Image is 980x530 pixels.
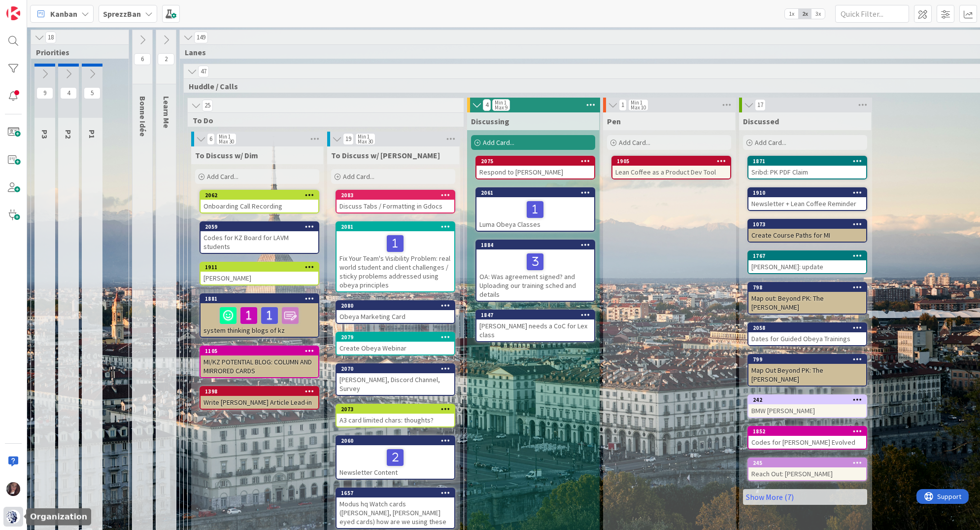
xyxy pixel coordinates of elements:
div: 2070 [341,365,454,372]
div: 2080Obeya Marketing Card [337,301,454,323]
span: Priorities [36,47,116,57]
span: 1 [619,99,627,111]
span: 6 [134,53,151,65]
input: Quick Filter... [835,5,909,23]
span: To Discuss w/ Jim [331,150,440,160]
div: 1767 [748,251,866,260]
div: 1105MI/KZ POTENTIAL BLOG: COLUMN AND MIRRORED CARDS [201,347,318,377]
h5: Organization [30,512,87,522]
div: Max 30 [358,139,373,144]
div: 2059 [201,222,318,231]
img: Visit kanbanzone.com [6,6,20,20]
span: 149 [194,32,208,43]
div: 2075 [476,157,594,166]
span: Support [21,1,45,13]
div: Fix Your Team's Visibility Problem: real world student and client challenges / sticky problems ad... [337,231,454,291]
div: [PERSON_NAME] needs a CoC for Lex class [476,319,594,341]
div: 2059 [205,223,318,230]
div: 1881system thinking blogs of kz [201,294,318,337]
div: Modus hq Watch cards ([PERSON_NAME], [PERSON_NAME] eyed cards) how are we using these [337,497,454,528]
div: 2070 [337,364,454,373]
span: Add Card... [207,172,238,181]
div: Min 1 [358,134,370,139]
div: 1884OA: Was agreement signed? and Uploading our training sched and details [476,241,594,301]
div: system thinking blogs of kz [201,303,318,337]
div: 1884 [481,242,594,248]
div: 2059Codes for KZ Board for LAVM students [201,222,318,253]
div: Min 1 [631,100,642,105]
div: 1847[PERSON_NAME] needs a CoC for Lex class [476,311,594,341]
div: 2083 [341,192,454,199]
div: Min 1 [495,100,507,105]
span: Learn Me [162,96,171,128]
div: 798Map out: Beyond PK: The [PERSON_NAME] [748,283,866,314]
span: Kanban [50,8,77,20]
div: 799 [753,356,866,363]
div: BMW [PERSON_NAME] [748,404,866,417]
div: 245 [753,459,866,466]
div: Dates for Guided Obeya Trainings [748,332,866,345]
div: 2058 [748,323,866,332]
span: 1x [785,9,798,19]
span: 4 [483,99,491,111]
div: Create Obeya Webinar [337,342,454,354]
span: 2 [158,53,174,65]
div: 1657Modus hq Watch cards ([PERSON_NAME], [PERSON_NAME] eyed cards) how are we using these [337,489,454,528]
div: 2058Dates for Guided Obeya Trainings [748,323,866,345]
div: 1905Lean Coffee as a Product Dev Tool [612,157,730,178]
div: 1905 [617,158,730,165]
span: 19 [343,133,354,145]
div: 1657 [341,490,454,496]
span: 25 [202,100,213,111]
div: Lean Coffee as a Product Dev Tool [612,166,730,178]
span: 47 [198,66,209,77]
span: P1 [87,130,97,139]
div: Newsletter Content [337,445,454,479]
div: 2075Respond to [PERSON_NAME] [476,157,594,178]
a: Show More (7) [743,489,867,505]
span: 2x [798,9,811,19]
div: 1073 [748,220,866,229]
span: 17 [755,99,766,111]
span: Discussing [471,116,509,126]
span: 3x [811,9,825,19]
span: Bonne Idée [138,96,148,137]
div: 242 [748,395,866,404]
div: 2083Discuss Tabs / Formatting in Gdocs [337,191,454,212]
div: 2058 [753,324,866,331]
div: 242BMW [PERSON_NAME] [748,395,866,417]
div: 1105 [205,348,318,354]
div: Map Out Beyond PK: The [PERSON_NAME] [748,364,866,386]
div: 798 [753,284,866,291]
div: 2061 [481,189,594,196]
div: 242 [753,396,866,403]
div: 2073 [337,405,454,414]
div: Respond to [PERSON_NAME] [476,166,594,178]
span: Pen [607,116,621,126]
div: A3 card limited chars: thoughts? [337,414,454,426]
div: 1852Codes for [PERSON_NAME] Evolved [748,427,866,449]
div: MI/KZ POTENTIAL BLOG: COLUMN AND MIRRORED CARDS [201,355,318,377]
div: Discuss Tabs / Formatting in Gdocs [337,200,454,212]
div: Newsletter + Lean Coffee Reminder [748,197,866,210]
div: 1847 [481,312,594,318]
span: Discussed [743,116,779,126]
div: 2073A3 card limited chars: thoughts? [337,405,454,426]
div: 1852 [748,427,866,436]
div: 2079 [337,333,454,342]
div: 2070[PERSON_NAME], Discord Channel, Survey [337,364,454,395]
div: [PERSON_NAME] [201,272,318,284]
div: 1881 [201,294,318,303]
div: Write [PERSON_NAME] Article Lead-in [201,396,318,409]
span: Add Card... [619,138,650,147]
span: To Discuss w/ Dim [195,150,258,160]
span: 5 [84,87,101,99]
div: Max 30 [219,139,234,144]
div: 2060 [337,436,454,445]
div: 2061 [476,188,594,197]
div: [PERSON_NAME], Discord Channel, Survey [337,373,454,395]
div: 1911 [201,263,318,272]
div: 1398Write [PERSON_NAME] Article Lead-in [201,387,318,409]
div: 245Reach Out: [PERSON_NAME] [748,459,866,480]
span: 9 [36,87,53,99]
